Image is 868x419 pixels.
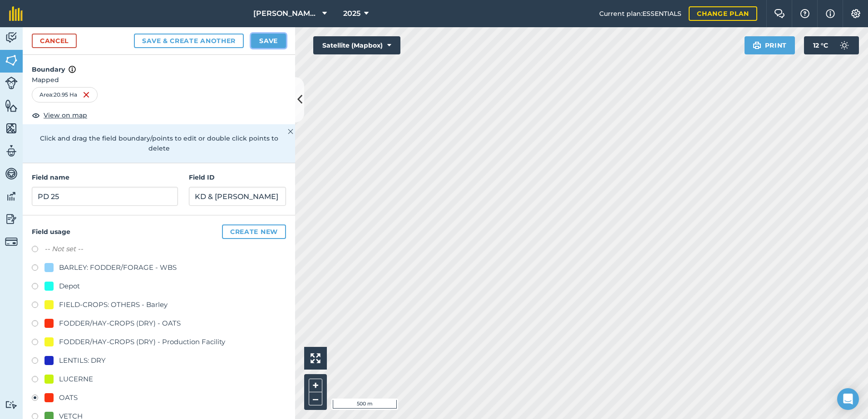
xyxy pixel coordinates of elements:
img: svg+xml;base64,PHN2ZyB4bWxucz0iaHR0cDovL3d3dy53My5vcmcvMjAwMC9zdmciIHdpZHRoPSIyMiIgaGVpZ2h0PSIzMC... [288,126,293,137]
img: svg+xml;base64,PD94bWwgdmVyc2lvbj0iMS4wIiBlbmNvZGluZz0idXRmLTgiPz4KPCEtLSBHZW5lcmF0b3I6IEFkb2JlIE... [5,235,18,248]
button: + [309,379,322,392]
img: svg+xml;base64,PHN2ZyB4bWxucz0iaHR0cDovL3d3dy53My5vcmcvMjAwMC9zdmciIHdpZHRoPSIxOSIgaGVpZ2h0PSIyNC... [753,40,761,51]
div: Area : 20.95 Ha [32,87,98,102]
span: Current plan : ESSENTIALS [599,9,681,19]
div: FODDER/HAY-CROPS (DRY) - Production Facility [59,336,225,347]
a: Cancel [32,34,77,48]
div: Depot [59,281,80,292]
img: svg+xml;base64,PHN2ZyB4bWxucz0iaHR0cDovL3d3dy53My5vcmcvMjAwMC9zdmciIHdpZHRoPSI1NiIgaGVpZ2h0PSI2MC... [5,99,18,112]
span: 2025 [343,8,360,19]
button: Create new [222,224,286,239]
img: svg+xml;base64,PD94bWwgdmVyc2lvbj0iMS4wIiBlbmNvZGluZz0idXRmLTgiPz4KPCEtLSBHZW5lcmF0b3I6IEFkb2JlIE... [5,31,18,44]
img: svg+xml;base64,PHN2ZyB4bWxucz0iaHR0cDovL3d3dy53My5vcmcvMjAwMC9zdmciIHdpZHRoPSIxOCIgaGVpZ2h0PSIyNC... [32,110,40,121]
button: Save [251,34,286,48]
p: Click and drag the field boundary/points to edit or double click points to delete [32,133,286,154]
h4: Field ID [189,172,286,182]
div: FIELD-CROPS: OTHERS - Barley [59,299,168,310]
button: Print [745,36,795,54]
button: 12 °C [804,36,859,54]
img: svg+xml;base64,PHN2ZyB4bWxucz0iaHR0cDovL3d3dy53My5vcmcvMjAwMC9zdmciIHdpZHRoPSIxNiIgaGVpZ2h0PSIyNC... [83,89,90,100]
img: fieldmargin Logo [9,6,23,21]
button: Satellite (Mapbox) [313,36,400,54]
div: FODDER/HAY-CROPS (DRY) - OATS [59,318,181,329]
button: Save & Create Another [134,34,244,48]
button: – [309,392,322,405]
img: svg+xml;base64,PHN2ZyB4bWxucz0iaHR0cDovL3d3dy53My5vcmcvMjAwMC9zdmciIHdpZHRoPSI1NiIgaGVpZ2h0PSI2MC... [5,54,18,67]
span: 12 ° C [813,36,828,54]
div: LENTILS: DRY [59,355,106,366]
img: svg+xml;base64,PD94bWwgdmVyc2lvbj0iMS4wIiBlbmNvZGluZz0idXRmLTgiPz4KPCEtLSBHZW5lcmF0b3I6IEFkb2JlIE... [5,167,18,180]
img: A cog icon [850,9,861,18]
button: View on map [32,110,87,121]
div: BARLEY: FODDER/FORAGE - WBS [59,262,177,273]
img: svg+xml;base64,PHN2ZyB4bWxucz0iaHR0cDovL3d3dy53My5vcmcvMjAwMC9zdmciIHdpZHRoPSIxNyIgaGVpZ2h0PSIxNy... [69,64,76,75]
a: Change plan [689,6,757,21]
img: svg+xml;base64,PD94bWwgdmVyc2lvbj0iMS4wIiBlbmNvZGluZz0idXRmLTgiPz4KPCEtLSBHZW5lcmF0b3I6IEFkb2JlIE... [5,190,18,203]
img: svg+xml;base64,PD94bWwgdmVyc2lvbj0iMS4wIiBlbmNvZGluZz0idXRmLTgiPz4KPCEtLSBHZW5lcmF0b3I6IEFkb2JlIE... [5,144,18,158]
div: OATS [59,392,78,403]
h4: Field name [32,172,178,182]
span: Mapped [23,75,295,85]
img: A question mark icon [799,9,810,18]
img: svg+xml;base64,PD94bWwgdmVyc2lvbj0iMS4wIiBlbmNvZGluZz0idXRmLTgiPz4KPCEtLSBHZW5lcmF0b3I6IEFkb2JlIE... [5,212,18,226]
img: svg+xml;base64,PD94bWwgdmVyc2lvbj0iMS4wIiBlbmNvZGluZz0idXRmLTgiPz4KPCEtLSBHZW5lcmF0b3I6IEFkb2JlIE... [5,77,18,89]
img: Four arrows, one pointing top left, one top right, one bottom right and the last bottom left [311,353,321,363]
img: svg+xml;base64,PD94bWwgdmVyc2lvbj0iMS4wIiBlbmNvZGluZz0idXRmLTgiPz4KPCEtLSBHZW5lcmF0b3I6IEFkb2JlIE... [5,400,18,409]
img: Two speech bubbles overlapping with the left bubble in the forefront [774,9,785,18]
h4: Boundary [23,55,295,75]
div: LUCERNE [59,374,93,385]
span: [PERSON_NAME] ASAHI PADDOCKS [253,8,319,19]
h4: Field usage [32,224,286,239]
img: svg+xml;base64,PHN2ZyB4bWxucz0iaHR0cDovL3d3dy53My5vcmcvMjAwMC9zdmciIHdpZHRoPSI1NiIgaGVpZ2h0PSI2MC... [5,122,18,135]
img: svg+xml;base64,PD94bWwgdmVyc2lvbj0iMS4wIiBlbmNvZGluZz0idXRmLTgiPz4KPCEtLSBHZW5lcmF0b3I6IEFkb2JlIE... [835,36,853,54]
label: -- Not set -- [44,244,83,254]
img: svg+xml;base64,PHN2ZyB4bWxucz0iaHR0cDovL3d3dy53My5vcmcvMjAwMC9zdmciIHdpZHRoPSIxNyIgaGVpZ2h0PSIxNy... [826,8,835,19]
span: View on map [44,110,87,120]
div: Open Intercom Messenger [837,388,859,410]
